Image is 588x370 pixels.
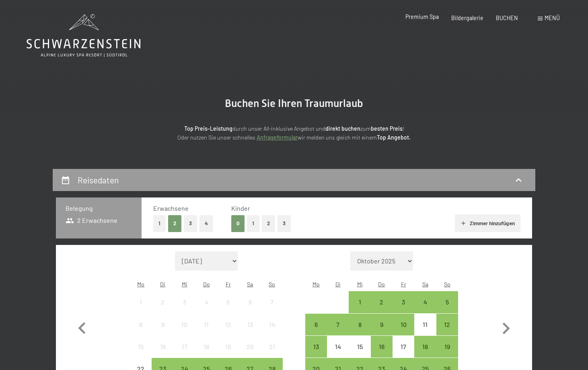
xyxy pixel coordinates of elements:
div: Anreise nicht möglich [174,291,195,313]
strong: Top Angebot. [377,134,411,141]
div: Fri Sep 12 2025 [217,314,239,335]
div: 19 [437,343,457,364]
div: Anreise nicht möglich [195,314,217,335]
div: Anreise möglich [393,314,414,335]
div: Mon Oct 06 2025 [305,314,327,335]
div: Mon Sep 15 2025 [130,336,152,358]
div: Anreise möglich [371,291,393,313]
div: Anreise möglich [436,336,458,358]
div: Sat Sep 20 2025 [239,336,261,358]
strong: Top Preis-Leistung [184,125,232,132]
div: 3 [175,299,195,319]
div: Tue Oct 14 2025 [327,336,349,358]
div: 14 [262,321,282,341]
abbr: Mittwoch [182,281,187,288]
div: Sat Sep 13 2025 [239,314,261,335]
div: 17 [175,343,195,364]
div: Anreise nicht möglich [130,336,152,358]
div: Anreise möglich [305,336,327,358]
button: 2 [262,215,275,232]
span: Menü [545,14,560,21]
div: 2 [372,299,392,319]
div: Sun Sep 07 2025 [261,291,283,313]
div: Anreise nicht möglich [130,291,152,313]
div: 21 [262,343,282,364]
div: Anreise nicht möglich [195,291,217,313]
button: 1 [153,215,166,232]
div: 2 [152,299,173,319]
div: Mon Sep 01 2025 [130,291,152,313]
div: 15 [131,343,151,364]
abbr: Samstag [247,281,253,288]
abbr: Mittwoch [357,281,363,288]
div: 6 [306,321,326,341]
a: Anfrageformular [257,134,298,141]
div: 7 [262,299,282,319]
div: Anreise nicht möglich [152,336,173,358]
a: Premium Spa [405,13,439,20]
div: Anreise möglich [414,336,436,358]
div: Sun Sep 14 2025 [261,314,283,335]
div: Anreise nicht möglich [239,336,261,358]
div: Tue Oct 07 2025 [327,314,349,335]
abbr: Dienstag [335,281,341,288]
abbr: Montag [137,281,144,288]
div: Tue Sep 02 2025 [152,291,173,313]
div: Fri Sep 05 2025 [217,291,239,313]
div: Anreise nicht möglich [217,336,239,358]
div: Sat Sep 06 2025 [239,291,261,313]
button: Zimmer hinzufügen [455,214,520,232]
button: 3 [184,215,197,232]
abbr: Samstag [422,281,428,288]
div: 11 [196,321,216,341]
div: Anreise nicht möglich [261,336,283,358]
div: 8 [131,321,151,341]
div: 5 [218,299,238,319]
div: Fri Sep 19 2025 [217,336,239,358]
strong: direkt buchen [325,125,360,132]
abbr: Freitag [401,281,406,288]
div: Anreise nicht möglich [349,336,370,358]
div: 12 [437,321,457,341]
div: Anreise nicht möglich [174,336,195,358]
div: Anreise möglich [436,314,458,335]
div: 5 [437,299,457,319]
div: 20 [240,343,260,364]
div: Anreise möglich [371,314,393,335]
div: Wed Oct 08 2025 [349,314,370,335]
div: Sun Sep 21 2025 [261,336,283,358]
div: Sat Oct 04 2025 [414,291,436,313]
span: BUCHEN [496,14,518,21]
div: Sun Oct 19 2025 [436,336,458,358]
abbr: Donnerstag [378,281,385,288]
div: Fri Oct 03 2025 [393,291,414,313]
div: Mon Sep 08 2025 [130,314,152,335]
div: Thu Sep 04 2025 [195,291,217,313]
div: Anreise möglich [371,336,393,358]
div: Anreise möglich [305,314,327,335]
p: durch unser All-inklusive Angebot und zum ! Oder nutzen Sie unser schnelles wir melden uns gleich... [117,124,471,142]
div: Anreise nicht möglich [152,291,173,313]
h2: Reisedaten [78,175,119,185]
div: Sun Oct 12 2025 [436,314,458,335]
div: Anreise nicht möglich [261,314,283,335]
div: 3 [393,299,413,319]
button: 0 [231,215,245,232]
div: Anreise möglich [436,291,458,313]
div: 10 [175,321,195,341]
div: 9 [152,321,173,341]
button: 3 [278,215,291,232]
div: Sat Oct 11 2025 [414,314,436,335]
div: Anreise nicht möglich [239,291,261,313]
a: Bildergalerie [451,14,483,21]
h3: Belegung [66,204,132,213]
strong: besten Preis [371,125,403,132]
div: Anreise nicht möglich [261,291,283,313]
div: 4 [415,299,435,319]
div: Anreise möglich [393,291,414,313]
div: Anreise möglich [349,291,370,313]
div: Anreise nicht möglich [414,314,436,335]
div: Wed Oct 15 2025 [349,336,370,358]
